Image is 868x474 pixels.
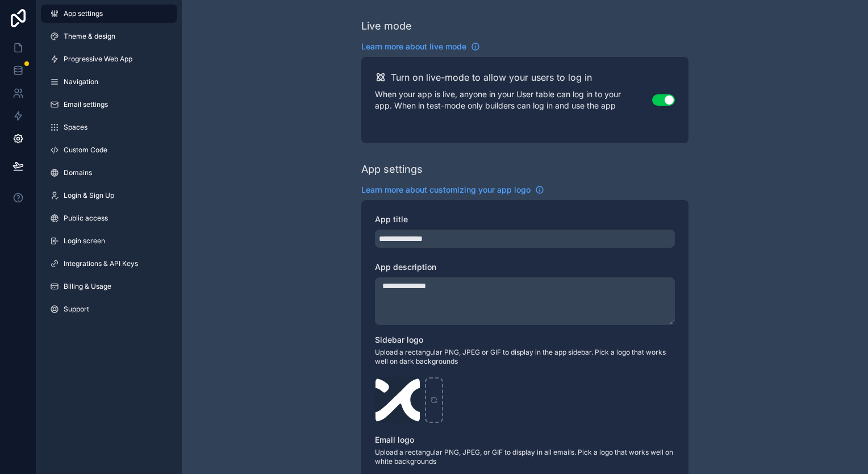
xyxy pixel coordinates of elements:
[375,214,408,224] span: App title
[41,50,177,68] a: Progressive Web App
[64,100,108,109] span: Email settings
[64,145,107,155] span: Custom Code
[64,282,111,291] span: Billing & Usage
[64,191,114,200] span: Login & Sign Up
[361,18,412,34] div: Live mode
[361,184,531,196] span: Learn more about customizing your app logo
[361,161,423,177] div: App settings
[41,209,177,227] a: Public access
[375,448,675,466] span: Upload a rectangular PNG, JPEG, or GIF to display in all emails. Pick a logo that works well on w...
[361,41,480,52] a: Learn more about live mode
[391,70,592,84] h2: Turn on live-mode to allow your users to log in
[41,118,177,136] a: Spaces
[41,300,177,318] a: Support
[41,27,177,45] a: Theme & design
[64,9,103,18] span: App settings
[64,305,89,314] span: Support
[64,32,115,41] span: Theme & design
[41,95,177,114] a: Email settings
[41,255,177,273] a: Integrations & API Keys
[64,77,98,86] span: Navigation
[375,348,675,366] span: Upload a rectangular PNG, JPEG or GIF to display in the app sidebar. Pick a logo that works well ...
[64,55,132,64] span: Progressive Web App
[361,184,544,196] a: Learn more about customizing your app logo
[41,232,177,250] a: Login screen
[375,435,414,444] span: Email logo
[375,262,436,272] span: App description
[375,335,423,344] span: Sidebar logo
[41,186,177,205] a: Login & Sign Up
[64,214,108,223] span: Public access
[64,168,92,177] span: Domains
[64,236,105,246] span: Login screen
[361,41,466,52] span: Learn more about live mode
[375,89,652,111] p: When your app is live, anyone in your User table can log in to your app. When in test-mode only b...
[41,141,177,159] a: Custom Code
[64,259,138,268] span: Integrations & API Keys
[41,164,177,182] a: Domains
[64,123,87,132] span: Spaces
[41,277,177,296] a: Billing & Usage
[41,73,177,91] a: Navigation
[41,5,177,23] a: App settings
